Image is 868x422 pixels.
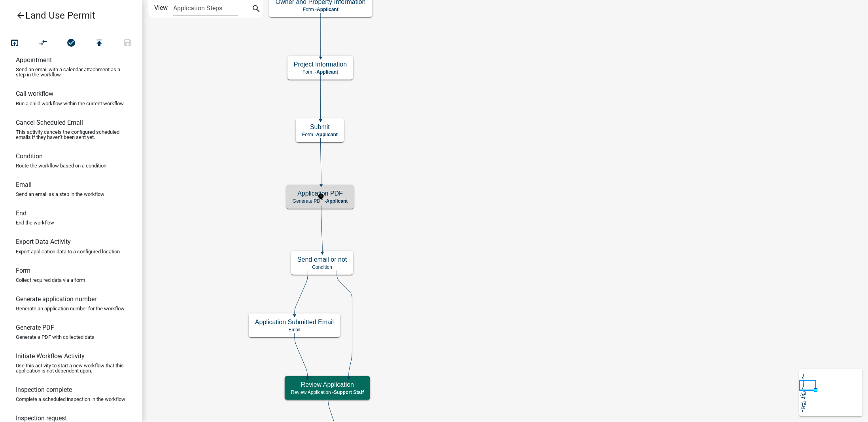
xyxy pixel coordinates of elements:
[294,69,347,75] p: Form -
[16,67,127,77] p: Send an email with a calendar attachment as a step in the workflow
[0,35,29,52] button: Test Workflow
[297,264,347,270] p: Condition
[85,35,113,52] button: Publish
[113,35,142,52] button: Save
[6,6,130,25] a: Land Use Permit
[16,181,32,188] h6: Email
[95,38,104,49] i: publish
[16,386,72,393] h6: Inspection complete
[16,11,25,22] i: arrow_back
[16,90,53,97] h6: Call workflow
[293,198,348,204] p: Generate PDF -
[0,35,142,54] div: Workflow actions
[16,278,85,283] p: Collect required data via a form
[302,132,338,137] p: Form -
[16,267,30,274] h6: Form
[297,256,347,263] h5: Send email or not
[252,4,261,15] i: search
[16,56,52,64] h6: Appointment
[28,35,57,52] button: Auto Layout
[16,397,125,402] p: Complete a scheduled inspection in the workflow
[326,198,348,204] span: Applicant
[16,220,54,225] p: End the workflow
[334,390,364,395] span: Support Staff
[38,38,48,49] i: compare_arrows
[16,192,104,197] p: Send an email as a step in the workflow
[10,38,19,49] i: open_in_browser
[16,119,83,126] h6: Cancel Scheduled Email
[57,35,85,52] button: No problems
[316,69,338,75] span: Applicant
[255,318,334,326] h5: Application Submitted Email
[317,7,339,12] span: Applicant
[291,390,364,395] p: Review Application -
[16,249,120,254] p: Export application data to a configured location
[302,123,338,131] h5: Submit
[16,209,26,217] h6: End
[16,238,71,245] h6: Export Data Activity
[16,363,127,373] p: Use this activity to start a new workflow that this application is not dependent upon.
[294,61,347,68] h5: Project Information
[16,295,96,303] h6: Generate application number
[16,352,85,360] h6: Initiate Workflow Activity
[16,306,125,311] p: Generate an application number for the workflow
[276,7,366,12] p: Form -
[66,38,76,49] i: check_circle
[16,152,43,160] h6: Condition
[250,3,263,16] button: search
[123,38,132,49] i: save
[255,327,334,333] p: Email
[316,132,338,137] span: Applicant
[16,101,124,106] p: Run a child workflow within the current workflow
[293,190,348,197] h5: Application PDF
[291,381,364,388] h5: Review Application
[16,414,67,422] h6: Inspection request
[16,129,127,140] p: This activity cancels the configured scheduled emails if they haven't been sent yet.
[16,163,106,168] p: Route the workflow based on a condition
[16,324,54,331] h6: Generate PDF
[16,335,95,340] p: Generate a PDF with collected data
